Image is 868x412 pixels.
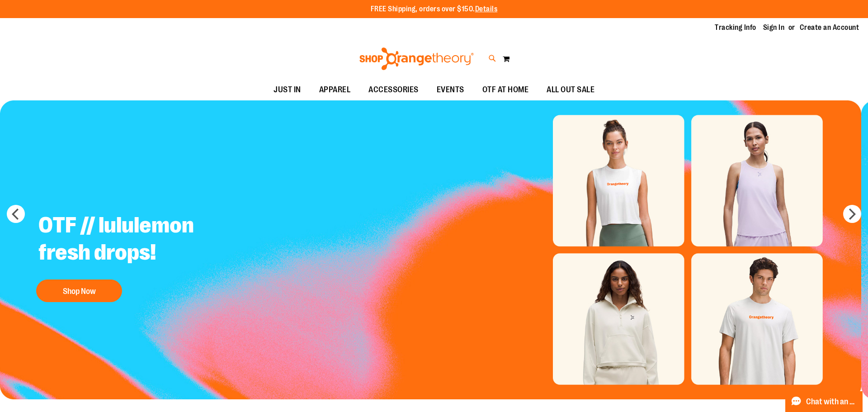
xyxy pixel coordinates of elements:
[715,23,756,33] a: Tracking Info
[806,398,857,406] span: Chat with an Expert
[763,23,785,33] a: Sign In
[371,4,498,14] p: FREE Shipping, orders over $150.
[843,205,861,223] button: next
[274,80,301,100] span: JUST IN
[32,205,256,275] h2: OTF // lululemon fresh drops!
[482,80,529,100] span: OTF AT HOME
[800,23,859,33] a: Create an Account
[319,80,351,100] span: APPAREL
[358,47,475,70] img: Shop Orangetheory
[7,205,25,223] button: prev
[437,80,464,100] span: EVENTS
[785,391,863,412] button: Chat with an Expert
[36,279,122,302] button: Shop Now
[368,80,419,100] span: ACCESSORIES
[547,80,594,100] span: ALL OUT SALE
[475,5,498,13] a: Details
[32,205,256,307] a: OTF // lululemon fresh drops! Shop Now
